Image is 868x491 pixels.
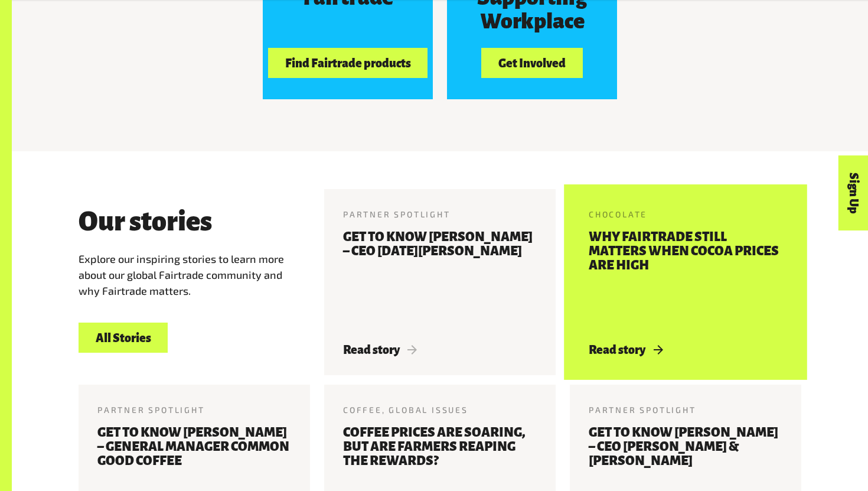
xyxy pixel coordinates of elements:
span: Partner Spotlight [97,405,205,415]
a: All Stories [79,323,168,353]
span: Partner Spotlight [589,405,696,415]
h3: Get to know [PERSON_NAME] – CEO [DATE][PERSON_NAME] [343,230,537,329]
a: Partner Spotlight Get to know [PERSON_NAME] – CEO [DATE][PERSON_NAME] Read story [324,189,556,375]
h3: Why Fairtrade still matters when cocoa prices are high [589,230,782,329]
span: Read story [589,343,663,356]
span: Partner Spotlight [343,209,451,219]
span: Chocolate [589,209,647,219]
button: Find Fairtrade products [268,48,428,78]
p: Explore our inspiring stories to learn more about our global Fairtrade community and why Fairtrad... [79,251,296,299]
button: Get Involved [481,48,582,78]
h3: Our stories [79,207,212,236]
span: Coffee, Global Issues [343,405,468,415]
span: Read story [343,343,417,356]
a: Chocolate Why Fairtrade still matters when cocoa prices are high Read story [570,189,801,375]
